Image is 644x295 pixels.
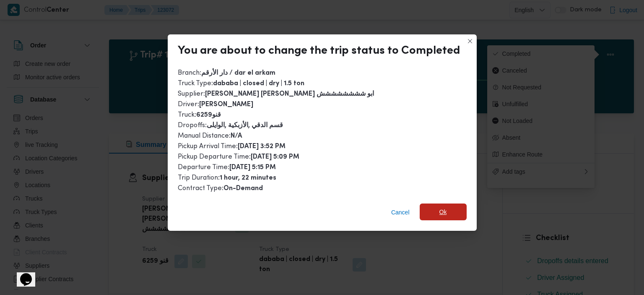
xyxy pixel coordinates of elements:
b: 1 hour, 22 minutes [220,175,276,181]
b: دار الأرقم / dar el arkam [201,70,275,76]
span: Departure Time : [178,164,276,171]
span: Contract Type : [178,185,263,192]
span: Supplier : [178,91,374,97]
b: [DATE] 5:15 PM [229,164,276,171]
iframe: chat widget [8,261,35,287]
span: Branch : [178,70,275,76]
span: Dropoffs : [178,122,283,129]
span: Pickup Departure Time : [178,154,299,160]
span: Ok [439,207,447,217]
button: Ok [420,204,467,220]
b: dababa | closed | dry | 1.5 ton [213,81,304,87]
span: Driver : [178,101,253,108]
span: Trip Duration : [178,175,276,181]
b: قسم الدقي ,الأزبكية ,الوايلى [207,123,283,129]
b: N/A [231,133,242,139]
b: [DATE] 3:52 PM [238,144,286,150]
span: Truck : [178,112,221,118]
span: Truck Type : [178,80,304,87]
span: Cancel [391,207,410,217]
b: [PERSON_NAME] [PERSON_NAME] ابو شششششششش [205,91,374,97]
button: Closes this modal window [465,36,475,46]
b: On-Demand [223,185,263,192]
b: [DATE] 5:09 PM [251,154,299,160]
b: [PERSON_NAME] [199,102,253,108]
span: Manual Distance : [178,133,242,139]
span: Pickup Arrival Time : [178,143,286,150]
b: قنو6259 [196,112,221,118]
button: Cancel [388,204,413,221]
div: You are about to change the trip status to Completed [178,44,460,58]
